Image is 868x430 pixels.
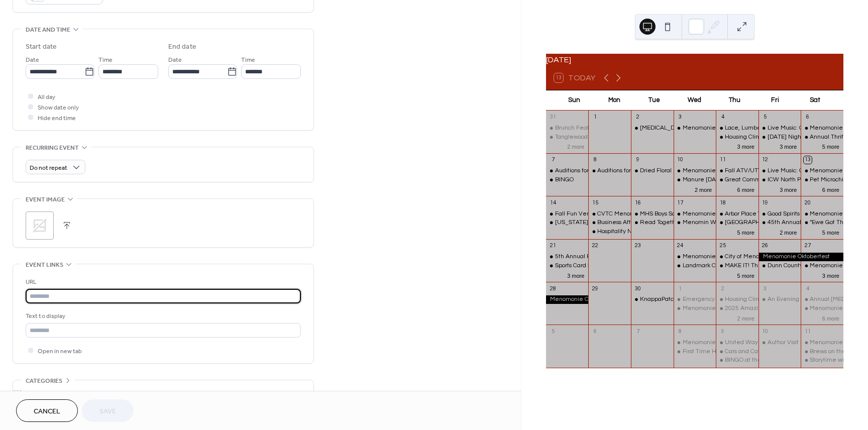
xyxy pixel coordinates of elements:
[776,228,801,236] button: 2 more
[801,124,843,133] div: Menomonie Farmer's Market
[683,295,802,304] div: Emergency Preparedness Class For Seniors
[683,124,787,133] div: Menomonie [PERSON_NAME] Market
[762,242,769,250] div: 26
[675,90,715,111] div: Wed
[591,242,599,250] div: 22
[719,242,726,250] div: 25
[758,210,801,219] div: Good Spirits at Olde Towne
[26,143,79,153] span: Recurring event
[549,242,557,250] div: 21
[818,228,843,236] button: 5 more
[546,253,589,261] div: 5th Annual Fall Decor & Vintage Market
[555,253,664,261] div: 5th Annual Fall Decor & Vintage Market
[13,380,313,401] div: •••
[640,295,698,304] div: KnappaPatch Market
[683,304,787,313] div: Menomonie [PERSON_NAME] Market
[674,262,716,270] div: Landmark Conservancy Annual Meeting
[168,55,182,65] span: Date
[804,328,811,335] div: 11
[795,90,835,111] div: Sat
[768,339,852,347] div: Author Visit - [PERSON_NAME]
[98,55,113,65] span: Time
[801,210,843,219] div: Menomonie Farmer's Market
[597,228,723,236] div: Hospitality Nights with Chef [PERSON_NAME]
[758,253,843,261] div: Menomonie Oktoberfest
[631,210,674,219] div: MHS Boys Soccer Youth Night
[762,156,769,164] div: 12
[674,295,716,304] div: Emergency Preparedness Class For Seniors
[725,253,844,261] div: City of Menomonie Hazardous Waste Event
[674,167,716,175] div: Menomonie Farmer's Market
[801,304,843,313] div: Menomonie Farmer's Market
[804,199,811,206] div: 20
[546,176,589,184] div: BINGO
[674,176,716,184] div: Manure Field Day
[677,242,684,250] div: 24
[594,90,634,111] div: Mon
[801,133,843,142] div: Annual Thrift and Plant Sale
[677,114,684,121] div: 3
[554,90,594,111] div: Sun
[776,142,801,150] button: 3 more
[634,90,675,111] div: Tue
[818,142,843,150] button: 5 more
[725,133,764,142] div: Housing Clinic
[591,156,599,164] div: 8
[733,142,758,150] button: 3 more
[591,199,599,206] div: 15
[30,162,67,174] span: Do not repeat
[768,133,849,142] div: [DATE] Night Lights Fun Show
[546,124,589,133] div: Brunch Feat. TBD
[716,339,758,347] div: United Way Day of Caring
[674,348,716,356] div: First Time Homebuyers Workshop
[804,114,811,121] div: 6
[555,262,602,270] div: Sports Card Show
[26,194,65,205] span: Event image
[597,210,714,219] div: CVTC Menomonie Campus Ribbon Cutting
[716,348,758,356] div: Cars and Caffeine
[631,219,674,227] div: Read Together, Rise Together Book Club
[804,156,811,164] div: 13
[818,185,843,193] button: 6 more
[26,211,54,240] div: ;
[546,295,589,304] div: Menomonie Oktoberfest
[555,124,604,133] div: Brunch Feat. TBD
[733,313,758,322] button: 2 more
[16,399,78,422] a: Cancel
[588,167,631,175] div: Auditions for White Christmas
[762,199,769,206] div: 19
[716,167,758,175] div: Fall ATV/UTV Color Ride
[801,167,843,175] div: Menomonie Farmer's Market
[591,285,599,292] div: 29
[631,167,674,175] div: Dried Floral Hanging Workshop
[683,219,797,227] div: Menomin Wailers: Sea Shanty Sing-along
[168,42,196,52] div: End date
[26,260,63,270] span: Event links
[716,253,758,261] div: City of Menomonie Hazardous Waste Event
[758,339,801,347] div: Author Visit - Elizabeth Fischer
[725,356,824,365] div: BINGO at the [GEOGRAPHIC_DATA]
[634,328,641,335] div: 7
[716,210,758,219] div: Arbor Place Women & Children's Unit Open House
[634,156,641,164] div: 9
[597,167,678,175] div: Auditions for White Christmas
[762,328,769,335] div: 10
[674,253,716,261] div: Menomonie Farmer's Market
[716,219,758,227] div: Menomonie Public Library Terrace Grand Opening
[801,295,843,304] div: Annual Cancer Research Fundraiser
[588,228,631,236] div: Hospitality Nights with Chef Stacy
[716,356,758,365] div: BINGO at the Moose Lodge
[758,124,801,133] div: Live Music: Crystal + Milz Acoustic Duo
[26,376,62,386] span: Categories
[725,295,764,304] div: Housing Clinic
[26,55,39,65] span: Date
[683,210,787,219] div: Menomonie [PERSON_NAME] Market
[634,242,641,250] div: 23
[241,55,255,65] span: Time
[588,210,631,219] div: CVTC Menomonie Campus Ribbon Cutting
[563,142,588,150] button: 2 more
[725,167,792,175] div: Fall ATV/UTV Color Ride
[546,219,589,227] div: Wisconsin National Pull
[677,328,684,335] div: 8
[555,219,624,227] div: [US_STATE] National Pull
